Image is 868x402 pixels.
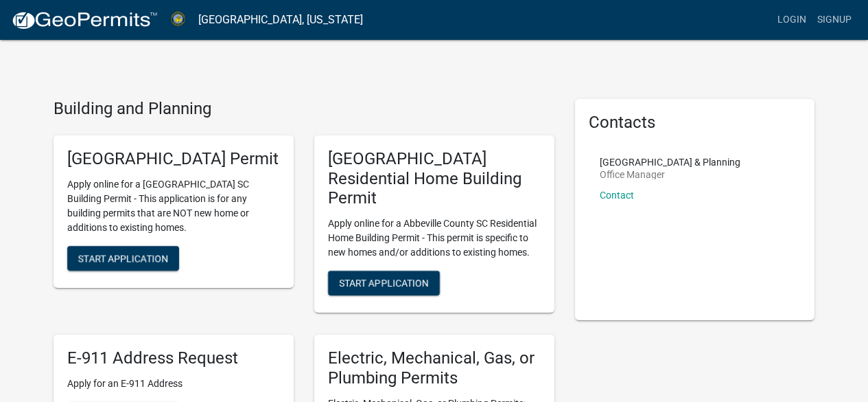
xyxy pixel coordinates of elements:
img: Abbeville County, South Carolina [169,10,187,29]
p: Apply online for a Abbeville County SC Residential Home Building Permit - This permit is specific... [328,216,541,260]
a: Contact [600,190,634,201]
span: Start Application [78,252,168,263]
a: [GEOGRAPHIC_DATA], [US_STATE] [198,8,363,32]
h5: [GEOGRAPHIC_DATA] Residential Home Building Permit [328,149,541,208]
p: [GEOGRAPHIC_DATA] & Planning [600,157,740,167]
p: Office Manager [600,170,740,179]
button: Start Application [67,246,179,271]
h5: E-911 Address Request [67,348,280,368]
h5: Electric, Mechanical, Gas, or Plumbing Permits [328,348,541,388]
a: Login [772,7,812,33]
p: Apply for an E-911 Address [67,377,280,391]
h5: [GEOGRAPHIC_DATA] Permit [67,149,280,169]
a: Signup [812,7,857,33]
button: Start Application [328,271,440,295]
h4: Building and Planning [54,99,554,119]
span: Start Application [339,278,429,289]
p: Apply online for a [GEOGRAPHIC_DATA] SC Building Permit - This application is for any building pe... [67,177,280,235]
h5: Contacts [589,113,801,133]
